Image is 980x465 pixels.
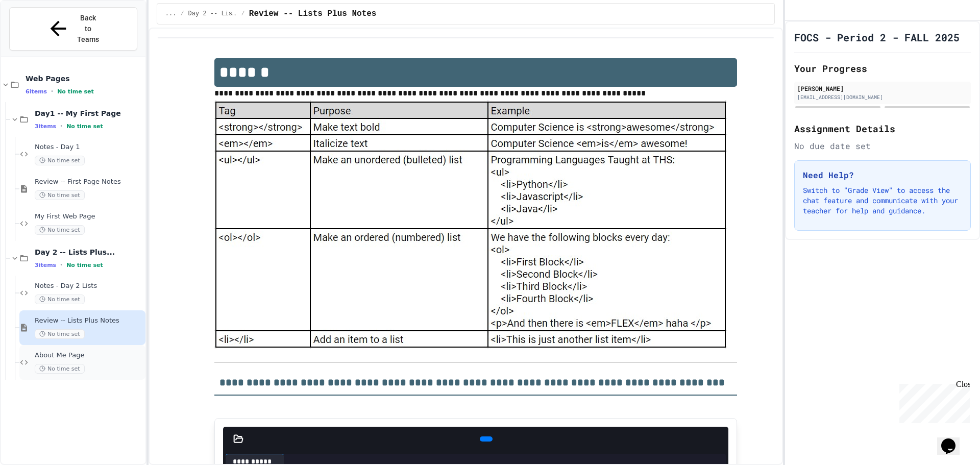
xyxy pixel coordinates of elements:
[35,156,85,165] span: No time set
[35,143,143,152] span: Notes - Day 1
[797,84,968,93] div: [PERSON_NAME]
[60,261,62,269] span: •
[794,140,971,152] div: No due date set
[35,364,85,374] span: No time set
[937,424,970,455] iframe: chat widget
[165,10,177,18] span: ...
[26,74,143,83] span: Web Pages
[794,30,960,44] h1: FOCS - Period 2 - FALL 2025
[35,123,56,130] span: 3 items
[241,10,245,18] span: /
[35,262,56,268] span: 3 items
[26,88,47,95] span: 6 items
[51,87,53,95] span: •
[35,109,143,118] span: Day1 -- My First Page
[57,88,94,95] span: No time set
[35,295,85,304] span: No time set
[895,380,970,423] iframe: chat widget
[803,169,962,181] h3: Need Help?
[188,10,237,18] span: Day 2 -- Lists Plus...
[180,10,184,18] span: /
[249,8,377,20] span: Review -- Lists Plus Notes
[35,190,85,200] span: No time set
[35,329,85,339] span: No time set
[66,262,103,268] span: No time set
[35,316,143,325] span: Review -- Lists Plus Notes
[76,13,100,45] span: Back to Teams
[35,282,143,290] span: Notes - Day 2 Lists
[60,122,62,130] span: •
[4,4,70,65] div: Chat with us now!Close
[35,178,143,186] span: Review -- First Page Notes
[794,61,971,76] h2: Your Progress
[35,225,85,235] span: No time set
[797,93,968,101] div: [EMAIL_ADDRESS][DOMAIN_NAME]
[66,123,103,130] span: No time set
[9,7,137,51] button: Back to Teams
[35,248,143,257] span: Day 2 -- Lists Plus...
[35,351,143,360] span: About Me Page
[803,185,962,216] p: Switch to "Grade View" to access the chat feature and communicate with your teacher for help and ...
[35,212,143,221] span: My First Web Page
[794,121,971,136] h2: Assignment Details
